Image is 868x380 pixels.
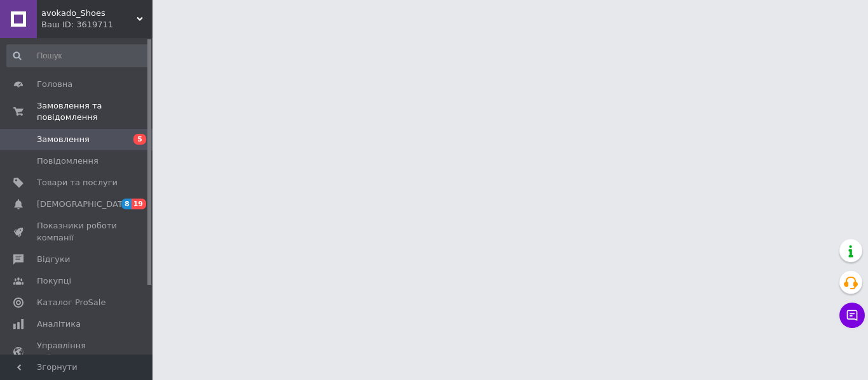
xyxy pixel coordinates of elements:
[6,44,150,67] input: Пошук
[37,177,118,188] span: Товари та послуги
[37,100,153,123] span: Замовлення та повідомлення
[37,134,90,145] span: Замовлення
[37,297,105,308] span: Каталог ProSale
[839,303,865,328] button: Чат з покупцем
[132,199,146,209] span: 19
[121,199,132,209] span: 8
[133,134,146,145] span: 5
[37,340,118,363] span: Управління сайтом
[41,19,153,30] div: Ваш ID: 3619711
[37,318,81,330] span: Аналітика
[37,275,71,287] span: Покупці
[37,155,98,167] span: Повідомлення
[37,254,70,265] span: Відгуки
[41,8,137,19] span: avokado_Shoes
[37,220,118,243] span: Показники роботи компанії
[37,79,72,90] span: Головна
[37,199,131,210] span: [DEMOGRAPHIC_DATA]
